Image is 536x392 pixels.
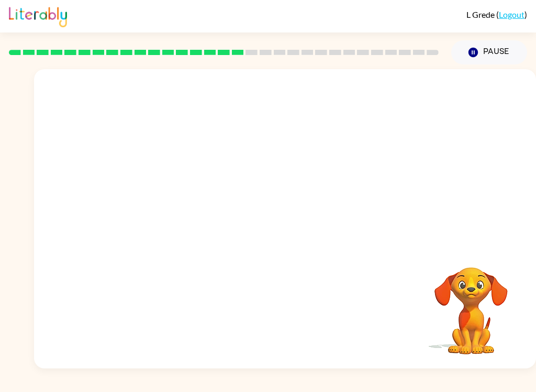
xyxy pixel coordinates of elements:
button: Pause [451,40,527,64]
a: Logout [499,9,524,19]
video: Your browser must support playing .mp4 files to use Literably. Please try using another browser. [419,251,523,356]
div: ( ) [466,9,527,19]
span: L Grede [466,9,496,19]
img: Literably [9,4,67,27]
